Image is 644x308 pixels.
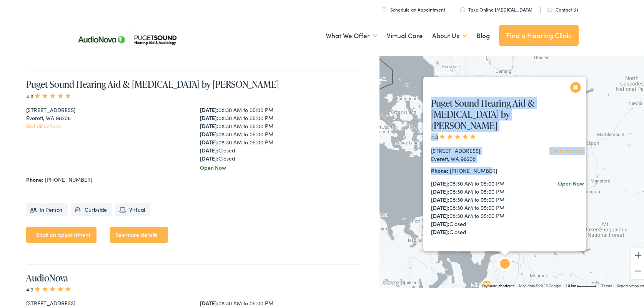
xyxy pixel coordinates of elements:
strong: [DATE]: [200,129,218,136]
strong: [DATE]: [431,226,449,234]
strong: [DATE]: [431,194,449,202]
a: AudioNova [26,270,68,283]
span: 4.9 [26,284,72,291]
a: See more details [110,225,168,241]
li: Virtual [115,201,150,215]
button: Keyboard shortcuts [481,282,514,287]
div: [STREET_ADDRESS] [26,298,187,306]
strong: Phone: [431,165,448,173]
div: [STREET_ADDRESS] [26,104,187,112]
li: In Person [26,201,68,215]
a: Virtual Care [387,20,423,49]
a: Contact Us [547,5,578,11]
strong: [DATE]: [431,202,449,210]
a: Book an appointment [26,225,97,241]
strong: [DATE]: [200,104,218,112]
div: [STREET_ADDRESS] [431,145,524,153]
img: utility icon [547,6,552,10]
a: Puget Sound Hearing Aid & [MEDICAL_DATA] by [PERSON_NAME] [26,76,279,89]
a: Terms (opens in new tab) [601,282,612,286]
strong: [DATE]: [431,178,449,186]
a: Blog [476,20,490,49]
strong: Phone: [26,174,43,182]
a: Schedule an Appointment [382,5,445,11]
div: 08:30 AM to 05:00 PM 08:30 AM to 05:00 PM 08:30 AM to 05:00 PM 08:30 AM to 05:00 PM 08:30 AM to 0... [200,104,361,161]
strong: [DATE]: [200,298,218,305]
div: Everett, WA 98208 [26,112,187,121]
div: 08:30 AM to 05:00 PM 08:30 AM to 05:00 PM 08:30 AM to 05:00 PM 08:30 AM to 05:00 PM 08:30 AM to 0... [431,178,524,234]
strong: [DATE]: [200,145,218,152]
strong: [DATE]: [200,121,218,128]
a: About Us [432,20,467,49]
a: [PHONE_NUMBER] [45,174,92,182]
button: Close [569,79,582,92]
a: Get directions [26,121,61,128]
a: Open this area in Google Maps (opens a new window) [381,276,407,286]
strong: [DATE]: [431,210,449,218]
a: Find a Hearing Clinic [499,23,579,44]
span: 4.8 [431,131,477,139]
span: 10 km [566,282,576,286]
div: AudioNova [478,276,496,295]
strong: [DATE]: [431,218,449,226]
img: utility icon [460,6,465,10]
strong: [DATE]: [200,112,218,120]
div: Everett, WA 98208 [431,153,524,161]
div: Puget Sound Hearing Aid &#038; Audiology by AudioNova [496,254,514,273]
a: Take Online [MEDICAL_DATA] [460,5,533,11]
button: Map Scale: 10 km per 49 pixels [563,281,599,286]
strong: [DATE]: [200,153,218,161]
div: Open Now [200,162,361,170]
a: [PHONE_NUMBER] [450,165,497,173]
a: Get directions [549,145,584,153]
img: Google [381,276,407,286]
strong: [DATE]: [200,137,218,144]
strong: [DATE]: [431,186,449,194]
li: Curbside [71,201,112,215]
a: Puget Sound Hearing Aid & [MEDICAL_DATA] by [PERSON_NAME] [431,95,535,130]
a: What We Offer [326,20,378,49]
span: Map data ©2025 Google [519,282,561,286]
div: Open Now [558,178,584,186]
img: utility icon [382,5,386,10]
span: 4.8 [26,90,72,98]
